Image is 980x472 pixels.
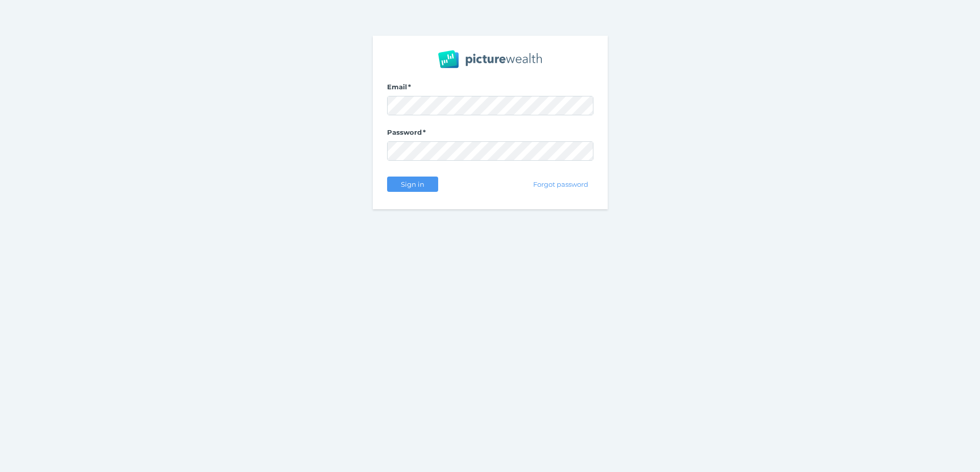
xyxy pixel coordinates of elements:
label: Password [387,128,593,141]
span: Forgot password [529,180,592,188]
button: Forgot password [528,177,593,192]
img: PW [438,50,542,68]
label: Email [387,83,593,96]
span: Sign in [396,180,428,188]
button: Sign in [387,177,438,192]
